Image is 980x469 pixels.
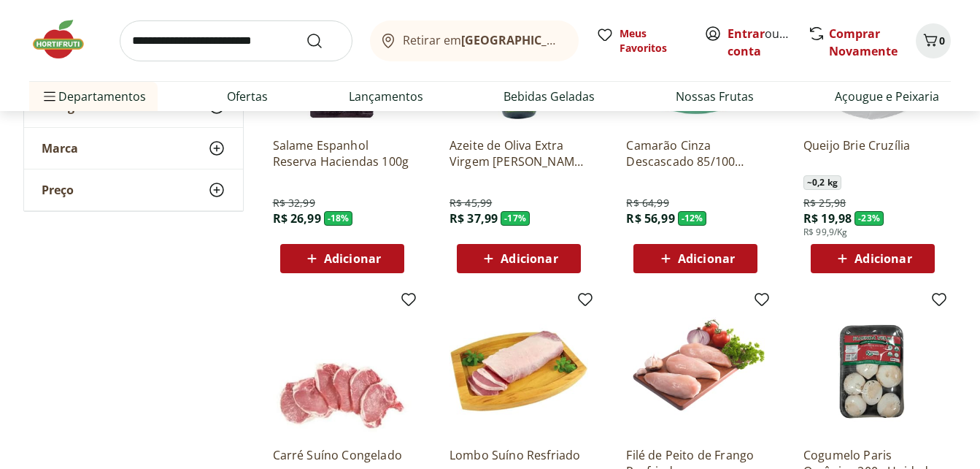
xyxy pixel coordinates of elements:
span: Marca [42,141,78,156]
span: R$ 19,98 [803,210,852,226]
span: Meus Favoritos [620,26,687,56]
span: R$ 99,9/Kg [803,226,848,238]
span: R$ 25,98 [803,196,846,210]
a: Meus Favoritos [596,26,687,56]
span: Adicionar [678,253,735,264]
button: Carrinho [916,23,951,58]
a: Azeite de Oliva Extra Virgem [PERSON_NAME] 500ml [450,137,588,169]
button: Adicionar [457,244,581,273]
span: - 23 % [854,211,884,226]
span: R$ 26,99 [273,210,321,226]
a: Ofertas [227,88,268,105]
span: R$ 56,99 [626,210,674,226]
button: Menu [41,79,58,114]
button: Adicionar [633,244,757,273]
span: - 17 % [501,211,530,226]
a: Queijo Brie Cruzília [803,137,942,169]
a: Bebidas Geladas [503,88,595,105]
img: Lombo Suíno Resfriado [450,297,588,435]
span: R$ 45,99 [450,196,492,210]
img: Filé de Peito de Frango Resfriado [626,297,765,435]
button: Adicionar [280,244,404,273]
span: Adicionar [501,253,557,264]
button: Submit Search [306,32,341,50]
span: ou [728,25,792,60]
input: search [120,20,352,61]
b: [GEOGRAPHIC_DATA]/[GEOGRAPHIC_DATA] [461,32,707,48]
a: Entrar [728,26,765,42]
a: Camarão Cinza Descascado 85/100 Congelado Natural Da Terra 400g [626,137,765,169]
a: Salame Espanhol Reserva Haciendas 100g [273,137,412,169]
span: Retirar em [403,34,564,47]
span: Adicionar [854,253,911,264]
span: Departamentos [41,79,146,114]
a: Criar conta [728,26,808,59]
img: Carré Suíno Congelado [273,297,412,435]
a: Comprar Novamente [829,26,898,59]
a: Açougue e Peixaria [835,88,939,105]
span: - 12 % [678,211,707,226]
span: - 18 % [324,211,353,226]
a: Lançamentos [349,88,423,105]
button: Preço [24,169,243,210]
button: Adicionar [811,244,935,273]
span: Preço [42,183,74,197]
span: R$ 32,99 [273,196,315,210]
span: R$ 37,99 [450,210,498,226]
span: Adicionar [324,253,381,264]
span: 0 [939,34,945,47]
span: R$ 64,99 [626,196,668,210]
button: Retirar em[GEOGRAPHIC_DATA]/[GEOGRAPHIC_DATA] [370,20,579,61]
span: ~ 0,2 kg [803,175,841,190]
img: Cogumelo Paris Orgânico 200g Unidade [803,297,942,435]
a: Nossas Frutas [676,88,754,105]
button: Marca [24,128,243,169]
img: Hortifruti [29,18,102,61]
